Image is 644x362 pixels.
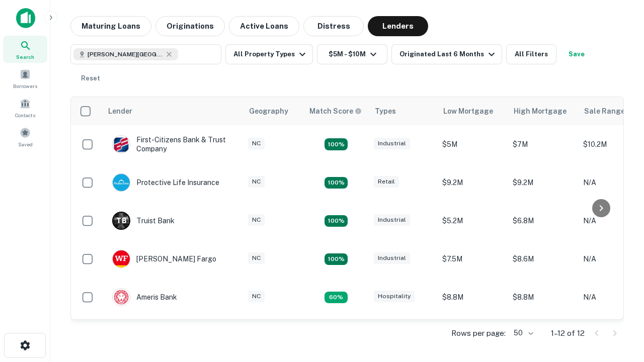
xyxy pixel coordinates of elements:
[113,289,130,306] img: picture
[248,176,265,188] div: NC
[309,106,360,117] h6: Match Score
[508,278,578,316] td: $8.8M
[116,216,126,226] p: T B
[437,202,508,240] td: $5.2M
[112,212,175,230] div: Truist Bank
[369,97,437,125] th: Types
[325,253,348,265] div: Matching Properties: 2, hasApolloMatch: undefined
[3,36,47,63] a: Search
[374,176,399,188] div: Retail
[399,48,498,60] div: Originated Last 6 Months
[325,177,348,189] div: Matching Properties: 2, hasApolloMatch: undefined
[508,125,578,163] td: $7M
[508,97,578,125] th: High Mortgage
[303,97,369,125] th: Capitalize uses an advanced AI algorithm to match your search with the best lender. The match sco...
[325,215,348,227] div: Matching Properties: 3, hasApolloMatch: undefined
[112,173,219,192] div: Protective Life Insurance
[508,316,578,354] td: $9.2M
[437,240,508,278] td: $7.5M
[70,16,151,36] button: Maturing Loans
[249,105,288,117] div: Geography
[248,214,265,226] div: NC
[374,291,415,302] div: Hospitality
[451,327,506,339] p: Rows per page:
[248,252,265,264] div: NC
[437,97,508,125] th: Low Mortgage
[325,138,348,150] div: Matching Properties: 2, hasApolloMatch: undefined
[225,44,313,64] button: All Property Types
[584,105,625,117] div: Sale Range
[243,97,303,125] th: Geography
[113,174,130,191] img: picture
[514,105,567,117] div: High Mortgage
[74,68,107,88] button: Reset
[560,44,593,64] button: Save your search to get updates of matches that match your search criteria.
[112,288,177,306] div: Ameris Bank
[88,50,163,59] span: [PERSON_NAME][GEOGRAPHIC_DATA], [GEOGRAPHIC_DATA]
[18,140,33,148] span: Saved
[374,214,410,226] div: Industrial
[368,16,428,36] button: Lenders
[391,44,502,64] button: Originated Last 6 Months
[508,202,578,240] td: $6.8M
[16,53,34,61] span: Search
[112,250,216,268] div: [PERSON_NAME] Fargo
[13,82,37,90] span: Borrowers
[375,105,396,117] div: Types
[155,16,225,36] button: Originations
[248,291,265,302] div: NC
[3,123,47,150] a: Saved
[16,8,35,28] img: capitalize-icon.png
[317,44,387,64] button: $5M - $10M
[374,252,410,264] div: Industrial
[437,278,508,316] td: $8.8M
[303,16,364,36] button: Distress
[3,65,47,92] a: Borrowers
[248,138,265,149] div: NC
[437,163,508,202] td: $9.2M
[3,94,47,121] a: Contacts
[113,250,130,267] img: picture
[15,111,35,119] span: Contacts
[437,125,508,163] td: $5M
[112,135,233,153] div: First-citizens Bank & Trust Company
[437,316,508,354] td: $9.2M
[508,240,578,278] td: $8.6M
[325,292,348,304] div: Matching Properties: 1, hasApolloMatch: undefined
[443,105,493,117] div: Low Mortgage
[309,106,362,117] div: Capitalize uses an advanced AI algorithm to match your search with the best lender. The match sco...
[102,97,243,125] th: Lender
[508,163,578,202] td: $9.2M
[506,44,556,64] button: All Filters
[108,105,132,117] div: Lender
[374,138,410,149] div: Industrial
[113,136,130,153] img: picture
[229,16,299,36] button: Active Loans
[510,326,535,340] div: 50
[594,282,644,330] iframe: Chat Widget
[551,327,585,339] p: 1–12 of 12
